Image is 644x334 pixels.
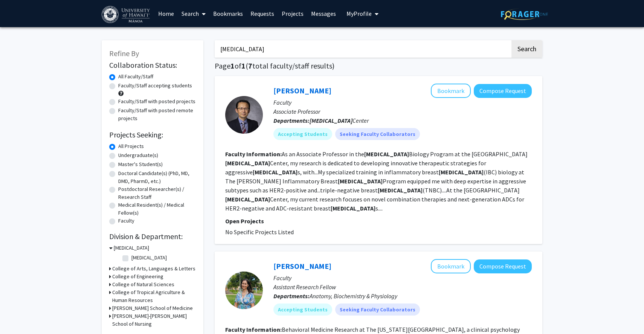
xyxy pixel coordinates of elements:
[335,128,420,140] mat-chip: Seeking Faculty Collaborators
[431,84,471,98] button: Add Jangsoon Lee to Bookmarks
[225,159,270,167] b: [MEDICAL_DATA]
[346,10,372,17] span: My Profile
[273,107,532,116] p: Associate Professor
[178,0,209,27] a: Search
[109,130,196,139] h2: Projects Seeking:
[273,86,331,95] a: [PERSON_NAME]
[474,84,532,98] button: Compose Request to Jangsoon Lee
[378,186,423,194] b: [MEDICAL_DATA]
[248,61,252,70] span: 7
[118,151,158,159] label: Undergraduate(s)
[247,0,278,27] a: Requests
[112,265,195,273] h3: College of Arts, Languages & Letters
[118,82,192,90] label: Faculty/Staff accepting students
[109,61,196,70] h2: Collaboration Status:
[511,40,542,58] button: Search
[310,117,353,124] b: [MEDICAL_DATA]
[118,107,196,122] label: Faculty/Staff with posted remote projects
[118,169,196,185] label: Doctoral Candidate(s) (PhD, MD, DMD, PharmD, etc.)
[112,281,174,288] h3: College of Natural Sciences
[109,49,139,58] span: Refine By
[109,232,196,241] h2: Division & Department:
[335,303,420,316] mat-chip: Seeking Faculty Collaborators
[225,326,282,333] b: Faculty Information:
[112,273,163,281] h3: College of Engineering
[273,117,310,124] b: Departments:
[273,261,331,271] a: [PERSON_NAME]
[118,217,134,225] label: Faculty
[338,177,383,185] b: [MEDICAL_DATA]
[501,8,548,20] img: ForagerOne Logo
[215,40,510,58] input: Search Keywords
[273,303,332,316] mat-chip: Accepting Students
[273,282,532,291] p: Assistant Research Fellow
[6,300,32,328] iframe: Chat
[112,304,193,312] h3: [PERSON_NAME] School of Medicine
[273,128,332,140] mat-chip: Accepting Students
[118,201,196,217] label: Medical Resident(s) / Medical Fellow(s)
[102,6,151,23] img: University of Hawaiʻi at Mānoa Logo
[225,228,294,236] span: No Specific Projects Listed
[439,168,484,176] b: [MEDICAL_DATA]
[225,195,270,203] b: [MEDICAL_DATA]
[273,292,310,300] b: Departments:
[230,61,235,70] span: 1
[118,142,144,150] label: All Projects
[114,244,149,252] h3: [MEDICAL_DATA]
[225,150,528,212] fg-read-more: As an Associate Professor in the Biology Program at the [GEOGRAPHIC_DATA] Center, my research is ...
[118,160,163,168] label: Master's Student(s)
[241,61,246,70] span: 1
[253,168,298,176] b: [MEDICAL_DATA]
[225,150,282,158] b: Faculty Information:
[131,254,167,262] label: [MEDICAL_DATA]
[112,312,196,328] h3: [PERSON_NAME]-[PERSON_NAME] School of Nursing
[273,273,532,282] p: Faculty
[474,259,532,273] button: Compose Request to Catherine Walsh
[307,0,340,27] a: Messages
[118,73,153,81] label: All Faculty/Staff
[154,0,178,27] a: Home
[331,204,375,212] b: [MEDICAL_DATA]
[225,217,532,226] p: Open Projects
[431,259,471,273] button: Add Catherine Walsh to Bookmarks
[278,0,307,27] a: Projects
[273,98,532,107] p: Faculty
[215,61,542,70] h1: Page of ( total faculty/staff results)
[118,98,195,105] label: Faculty/Staff with posted projects
[209,0,247,27] a: Bookmarks
[310,292,397,300] span: Anatomy, Biochemistry & Physiology
[310,117,369,124] span: Center
[118,185,196,201] label: Postdoctoral Researcher(s) / Research Staff
[364,150,409,158] b: [MEDICAL_DATA]
[112,288,196,304] h3: College of Tropical Agriculture & Human Resources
